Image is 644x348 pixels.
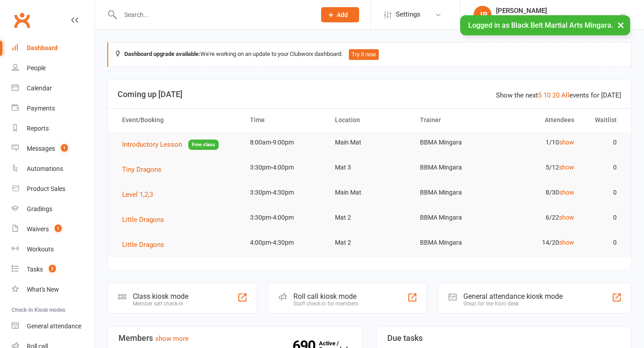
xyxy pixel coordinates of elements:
[559,239,574,246] a: show
[582,207,625,228] td: 0
[412,207,497,228] td: BBMA Mingara
[242,207,327,228] td: 3:30pm-4:00pm
[327,232,412,253] td: Mat 2
[552,91,559,99] a: 20
[133,301,188,307] div: Member self check-in
[122,139,219,150] button: Introductory LessonFree class
[242,132,327,153] td: 8:00am-9:00pm
[561,91,569,99] a: All
[559,214,574,221] a: show
[12,98,94,119] a: Payments
[27,323,81,330] div: General attendance
[122,216,164,224] span: Little Dragons
[497,207,582,228] td: 6/22
[613,15,629,34] button: ×
[463,301,563,307] div: Great for the front desk
[496,90,621,101] div: Show the next events for [DATE]
[497,132,582,153] td: 1/10
[321,7,359,22] button: Add
[61,144,68,152] span: 1
[49,265,56,272] span: 2
[124,51,200,57] strong: Dashboard upgrade available:
[122,166,161,174] span: Tiny Dragons
[412,109,497,132] th: Trainer
[107,42,631,67] div: We're working on an update to your Clubworx dashboard.
[582,157,625,178] td: 0
[27,105,55,112] div: Payments
[12,179,94,199] a: Product Sales
[559,189,574,196] a: show
[27,44,58,51] div: Dashboard
[12,219,94,239] a: Waivers 1
[118,90,621,99] h3: Coming up [DATE]
[242,157,327,178] td: 3:30pm-4:00pm
[27,205,52,212] div: Gradings
[474,6,491,24] div: JP
[582,132,625,153] td: 0
[133,292,188,301] div: Class kiosk mode
[122,189,159,200] button: Level 1,2,3
[396,4,420,25] span: Settings
[27,286,59,293] div: What's New
[188,140,219,150] span: Free class
[497,157,582,178] td: 5/12
[119,334,352,343] h3: Members
[27,185,65,192] div: Product Sales
[122,164,168,175] button: Tiny Dragons
[114,109,242,132] th: Event/Booking
[337,11,348,18] span: Add
[538,91,542,99] a: 5
[327,182,412,203] td: Main Mat
[12,259,94,280] a: Tasks 2
[327,157,412,178] td: Mat 3
[242,182,327,203] td: 3:30pm-4:30pm
[27,145,55,152] div: Messages
[27,266,43,273] div: Tasks
[496,7,619,15] div: [PERSON_NAME]
[12,78,94,98] a: Calendar
[122,191,153,199] span: Level 1,2,3
[27,64,46,72] div: People
[27,225,49,233] div: Waivers
[327,109,412,132] th: Location
[327,207,412,228] td: Mat 2
[293,292,358,301] div: Roll call kiosk mode
[387,334,620,343] h3: Due tasks
[12,239,94,259] a: Workouts
[27,165,63,172] div: Automations
[122,214,170,225] button: Little Dragons
[327,132,412,153] td: Main Mat
[497,109,582,132] th: Attendees
[27,85,52,92] div: Calendar
[242,109,327,132] th: Time
[412,132,497,153] td: BBMA Mingara
[11,9,33,31] a: Clubworx
[559,139,574,146] a: show
[559,164,574,171] a: show
[242,232,327,253] td: 4:00pm-4:30pm
[582,109,625,132] th: Waitlist
[155,335,189,343] a: show more
[349,49,379,60] button: Try it now
[12,280,94,300] a: What's New
[122,241,164,249] span: Little Dragons
[27,125,49,132] div: Reports
[12,38,94,58] a: Dashboard
[497,182,582,203] td: 8/30
[293,301,358,307] div: Staff check-in for members
[582,182,625,203] td: 0
[118,8,309,21] input: Search...
[27,246,54,253] div: Workouts
[496,15,619,23] div: Black Belt Martial Arts [GEOGRAPHIC_DATA]
[122,239,170,250] button: Little Dragons
[412,182,497,203] td: BBMA Mingara
[463,292,563,301] div: General attendance kiosk mode
[543,91,551,99] a: 10
[497,232,582,253] td: 14/20
[468,21,613,30] span: Logged in as Black Belt Martial Arts Mingara.
[12,119,94,139] a: Reports
[55,225,62,232] span: 1
[12,199,94,219] a: Gradings
[582,232,625,253] td: 0
[12,159,94,179] a: Automations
